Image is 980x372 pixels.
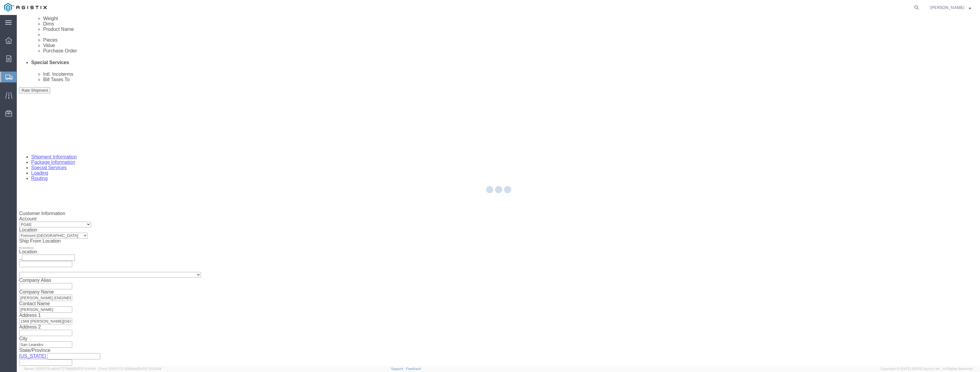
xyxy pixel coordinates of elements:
[930,4,972,11] button: [PERSON_NAME]
[4,3,47,12] img: logo
[881,366,973,371] span: Copyright © [DATE]-[DATE] Agistix Inc., All Rights Reserved
[930,4,964,11] span: Bill Murphy
[73,367,96,371] span: [DATE] 11:14:44
[24,367,96,371] span: Server: 2025.17.0-efb42727865
[98,367,161,371] span: Client: 2025.17.0-159f9de
[406,367,421,371] a: Feedback
[137,367,161,371] span: [DATE] 10:23:34
[391,367,406,371] a: Support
